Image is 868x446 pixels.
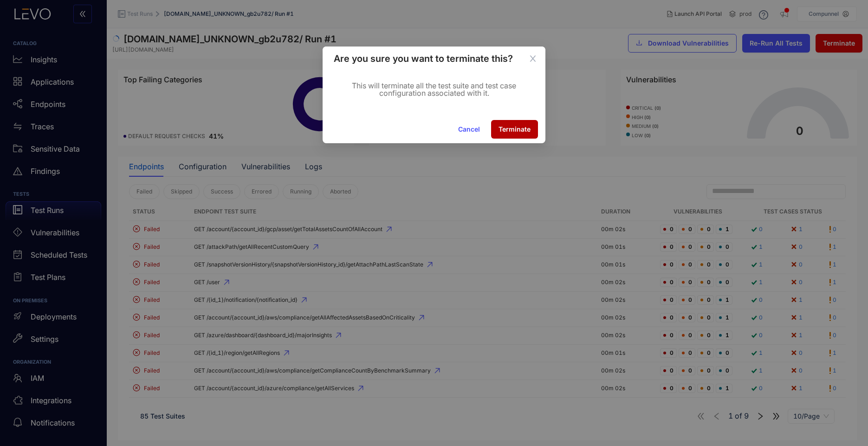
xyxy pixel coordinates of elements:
[529,54,537,63] span: close
[520,47,545,72] button: Close
[499,126,531,133] span: Terminate
[334,54,534,63] div: Are you sure you want to terminate this?
[491,120,538,139] button: Terminate
[451,120,487,139] button: Cancel
[334,82,534,97] p: This will terminate all the test suite and test case configuration associated with it.
[458,126,480,133] span: Cancel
